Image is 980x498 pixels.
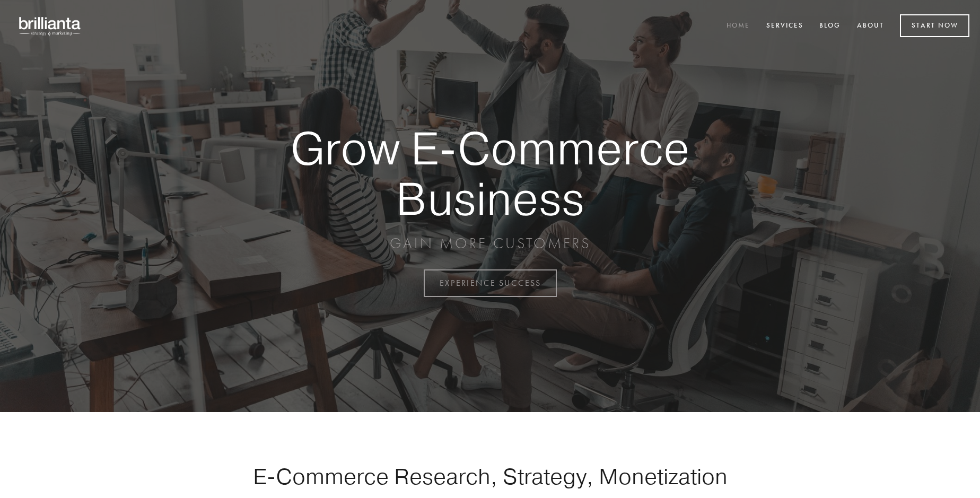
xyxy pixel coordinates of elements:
a: Start Now [900,14,969,37]
h1: E-Commerce Research, Strategy, Monetization [220,463,760,490]
a: EXPERIENCE SUCCESS [424,269,557,297]
strong: Grow E-Commerce Business [253,123,727,223]
a: Blog [812,18,847,35]
a: Services [759,18,810,35]
img: brillianta - research, strategy, marketing [11,11,90,41]
p: GAIN MORE CUSTOMERS [253,234,727,253]
a: About [850,18,891,35]
a: Home [720,18,757,35]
